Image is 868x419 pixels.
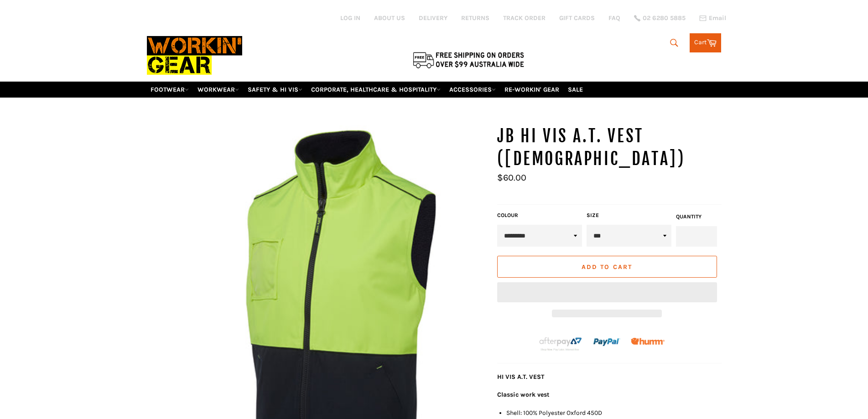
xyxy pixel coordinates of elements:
a: ABOUT US [374,14,405,22]
a: TRACK ORDER [503,14,546,22]
a: SALE [564,82,587,98]
span: Classic work vest [497,391,550,398]
a: FOOTWEAR [147,82,192,98]
a: DELIVERY [419,14,447,22]
a: ACCESSORIES [446,82,499,98]
img: paypal.png [593,329,620,356]
a: CORPORATE, HEALTHCARE & HOSPITALITY [307,82,444,98]
a: SAFETY & HI VIS [244,82,306,98]
h1: JB Hi Vis A.T. Vest ([DEMOGRAPHIC_DATA]) [497,125,722,170]
a: FAQ [608,14,620,22]
label: COLOUR [497,212,582,219]
span: $60.00 [497,172,526,183]
li: Shell: 100% Polyester Oxford 450D [506,409,722,417]
img: Afterpay-Logo-on-dark-bg_large.png [538,336,583,352]
a: 02 6280 5885 [634,15,686,21]
a: Log in [340,14,360,22]
span: Email [709,15,726,21]
img: Flat $9.95 shipping Australia wide [411,50,525,69]
strong: HI VIS A.T. VEST [497,373,544,381]
img: Humm_core_logo_RGB-01_300x60px_small_195d8312-4386-4de7-b182-0ef9b6303a37.png [631,338,665,345]
a: WORKWEAR [194,82,243,98]
label: Quantity [676,213,717,221]
button: Add to Cart [497,256,717,278]
a: RETURNS [461,14,489,22]
a: RE-WORKIN' GEAR [501,82,563,98]
label: Size [587,212,671,219]
a: GIFT CARDS [559,14,595,22]
span: Add to Cart [582,263,632,271]
span: 02 6280 5885 [643,15,686,21]
a: Cart [690,33,721,52]
img: Workin Gear leaders in Workwear, Safety Boots, PPE, Uniforms. Australia's No.1 in Workwear [147,30,242,81]
a: Email [699,15,726,22]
